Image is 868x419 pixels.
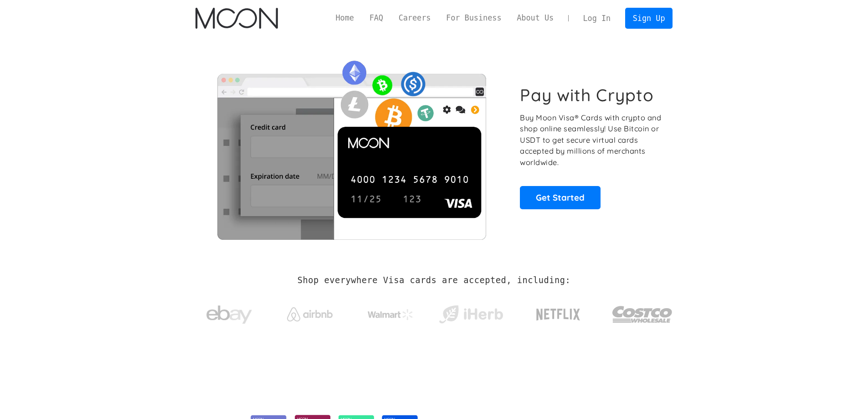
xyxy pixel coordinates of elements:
a: About Us [509,12,561,24]
a: Sign Up [625,8,673,28]
a: Careers [391,12,438,24]
img: Costco [612,297,673,331]
a: Airbnb [276,298,344,326]
h1: Pay with Crypto [520,85,654,105]
a: FAQ [362,12,391,24]
img: Moon Logo [195,8,278,29]
img: Netflix [535,303,581,326]
a: Netflix [518,294,599,331]
h2: Shop everywhere Visa cards are accepted, including: [298,275,570,285]
a: For Business [438,12,509,24]
img: Walmart [368,309,413,320]
img: iHerb [437,303,505,326]
p: Buy Moon Visa® Cards with crypto and shop online seamlessly! Use Bitcoin or USDT to get secure vi... [520,112,663,168]
img: ebay [206,300,252,329]
a: Home [328,12,362,24]
a: Walmart [356,300,424,325]
a: home [195,8,278,29]
a: ebay [195,291,263,334]
a: Log In [575,8,618,28]
a: Get Started [520,186,601,209]
img: Moon Cards let you spend your crypto anywhere Visa is accepted. [195,54,508,239]
a: Costco [612,288,673,336]
a: iHerb [437,294,505,331]
img: Airbnb [287,307,333,321]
